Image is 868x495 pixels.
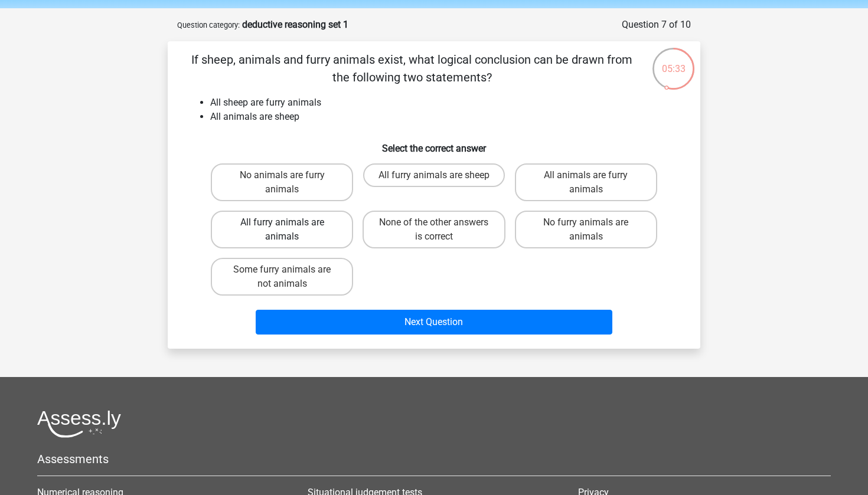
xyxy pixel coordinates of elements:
button: Next Question [256,310,613,335]
label: No animals are furry animals [211,163,353,201]
label: All furry animals are animals [211,211,353,248]
div: 05:33 [651,47,696,76]
strong: deductive reasoning set 1 [242,19,348,30]
small: Question category: [177,21,240,29]
h6: Select the correct answer [187,133,681,154]
h5: Assessments [37,452,831,466]
li: All sheep are furry animals [210,96,681,110]
p: If sheep, animals and furry animals exist, what logical conclusion can be drawn from the followin... [187,51,637,86]
img: Assessly logo [37,410,121,438]
label: No furry animals are animals [515,211,657,248]
li: All animals are sheep [210,110,681,124]
label: All furry animals are sheep [363,163,505,187]
div: Question 7 of 10 [622,18,691,32]
label: All animals are furry animals [515,163,657,201]
label: None of the other answers is correct [363,211,505,248]
label: Some furry animals are not animals [211,258,353,296]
